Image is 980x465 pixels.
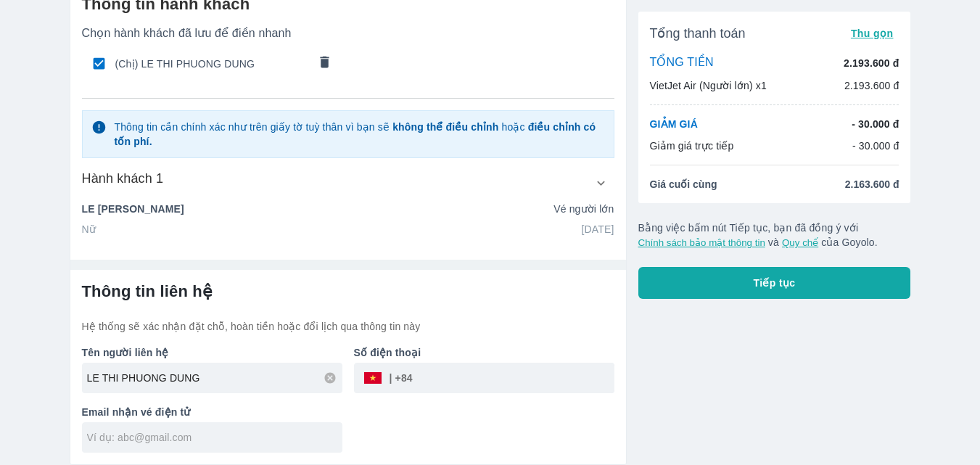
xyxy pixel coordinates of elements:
[82,281,614,302] h6: Thông tin liên hệ
[638,267,911,299] button: Tiếp tục
[354,347,421,358] b: Số điện thoại
[82,26,614,41] p: Chọn hành khách đã lưu để điền nhanh
[650,117,698,131] p: GIẢM GIÁ
[650,177,717,192] span: Giá cuối cùng
[87,371,342,385] input: Ví dụ: NGUYEN VAN A
[392,121,498,133] strong: không thể điều chỉnh
[845,177,899,192] span: 2.163.600 đ
[82,347,169,358] b: Tên người liên hệ
[754,276,796,290] span: Tiếp tục
[114,120,604,149] p: Thông tin cần chính xác như trên giấy tờ tuỳ thân vì bạn sẽ hoặc
[82,170,164,187] h6: Hành khách 1
[782,237,818,248] button: Quy chế
[82,222,96,236] p: Nữ
[115,57,308,71] span: (Chị) LE THI PHUONG DUNG
[851,28,894,39] span: Thu gọn
[82,319,614,334] p: Hệ thống sẽ xác nhận đặt chỗ, hoàn tiền hoặc đổi lịch qua thông tin này
[852,139,899,153] p: - 30.000 đ
[582,222,614,236] p: [DATE]
[82,406,191,418] b: Email nhận vé điện tử
[553,202,614,216] p: Vé người lớn
[82,202,184,216] p: LE [PERSON_NAME]
[638,237,765,248] button: Chính sách bảo mật thông tin
[309,49,339,79] button: comments
[650,25,746,42] span: Tổng thanh toán
[87,430,342,445] input: Ví dụ: abc@gmail.com
[844,56,899,70] p: 2.193.600 đ
[844,78,899,93] p: 2.193.600 đ
[845,23,899,44] button: Thu gọn
[650,78,767,93] p: VietJet Air (Người lớn) x1
[650,139,734,153] p: Giảm giá trực tiếp
[638,221,911,250] p: Bằng việc bấm nút Tiếp tục, bạn đã đồng ý với và của Goyolo.
[650,55,714,71] p: TỔNG TIỀN
[852,117,899,131] p: - 30.000 đ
